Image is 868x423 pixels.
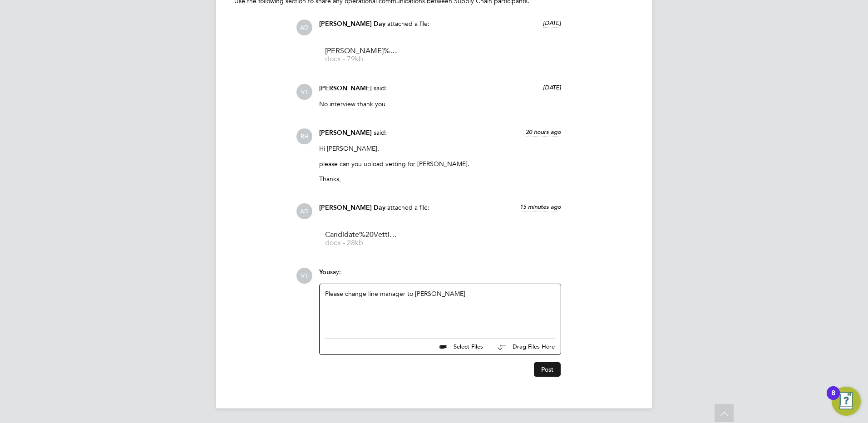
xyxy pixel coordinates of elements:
[325,240,398,246] span: docx - 28kb
[526,128,561,136] span: 20 hours ago
[490,338,555,357] button: Drag Files Here
[319,268,330,276] span: You
[325,56,398,63] span: docx - 79kb
[319,20,385,28] span: [PERSON_NAME] Day
[325,48,398,54] span: [PERSON_NAME]%20Sekitoleko
[296,128,312,144] span: RH
[319,100,561,108] p: No interview thank you
[387,20,429,28] span: attached a file:
[319,268,561,284] div: say:
[325,231,398,238] span: Candidate%20Vetting%20Form%20-%20Tanaka%20sekitoleko
[543,19,561,27] span: [DATE]
[831,393,835,405] div: 8
[832,387,861,416] button: Open Resource Center, 8 new notifications
[534,362,561,377] button: Post
[374,128,387,137] span: said:
[319,84,372,92] span: [PERSON_NAME]
[325,290,555,329] div: Please change line manager to [PERSON_NAME]
[520,203,561,211] span: 15 minutes ago
[296,268,312,284] span: VT
[543,84,561,91] span: [DATE]
[319,144,561,152] p: Hi [PERSON_NAME],
[296,20,312,35] span: AD
[319,204,385,211] span: [PERSON_NAME] Day
[296,203,312,219] span: AD
[325,48,398,63] a: [PERSON_NAME]%20Sekitoleko docx - 79kb
[387,203,429,211] span: attached a file:
[325,231,398,246] a: Candidate%20Vetting%20Form%20-%20Tanaka%20sekitoleko docx - 28kb
[296,84,312,100] span: VT
[319,129,372,137] span: [PERSON_NAME]
[374,84,387,92] span: said:
[319,175,561,183] p: Thanks,
[319,160,561,168] p: please can you upload vetting for [PERSON_NAME].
